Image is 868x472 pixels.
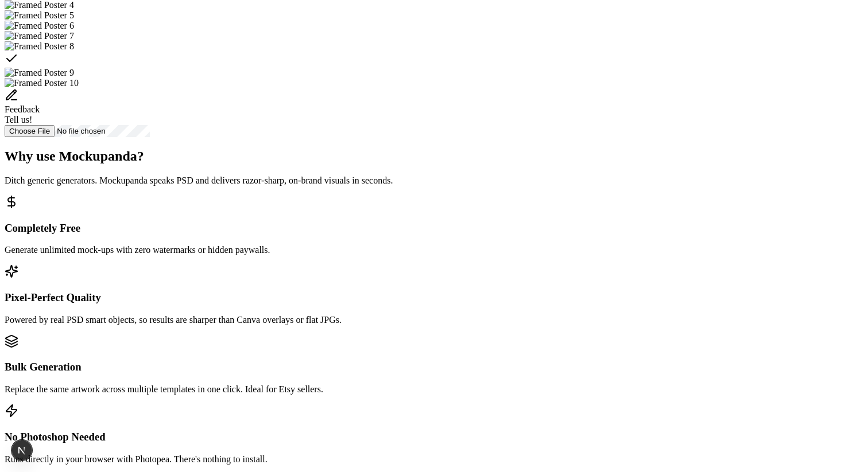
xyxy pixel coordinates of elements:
p: Runs directly in your browser with Photopea. There's nothing to install. [5,454,863,465]
div: Send feedback [5,88,863,125]
p: Replace the same artwork across multiple templates in one click. Ideal for Etsy sellers. [5,384,863,395]
img: Framed Poster 5 [5,10,74,21]
img: Framed Poster 10 [5,78,79,88]
h3: Bulk Generation [5,361,863,373]
div: Select template Framed Poster 5 [5,10,863,21]
p: Ditch generic generators. Mockupanda speaks PSD and delivers razor-sharp, on-brand visuals in sec... [5,175,863,186]
h3: Pixel-Perfect Quality [5,291,863,304]
p: Generate unlimited mock-ups with zero watermarks or hidden paywalls. [5,245,863,255]
div: Feedback [5,104,863,115]
img: Framed Poster 8 [5,41,74,52]
p: Powered by real PSD smart objects, so results are sharper than Canva overlays or flat JPGs. [5,315,863,325]
div: Select template Framed Poster 8 [5,41,863,68]
div: Select template Framed Poster 10 [5,78,863,88]
div: Tell us! [5,115,863,125]
div: Select template Framed Poster 6 [5,21,863,31]
h3: Completely Free [5,222,863,235]
h3: No Photoshop Needed [5,431,863,443]
div: Select template Framed Poster 9 [5,68,863,78]
img: Framed Poster 6 [5,21,74,31]
img: Framed Poster 7 [5,31,74,41]
div: Select template Framed Poster 7 [5,31,863,41]
img: Framed Poster 9 [5,68,74,78]
h2: Why use Mockupanda? [5,149,863,164]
